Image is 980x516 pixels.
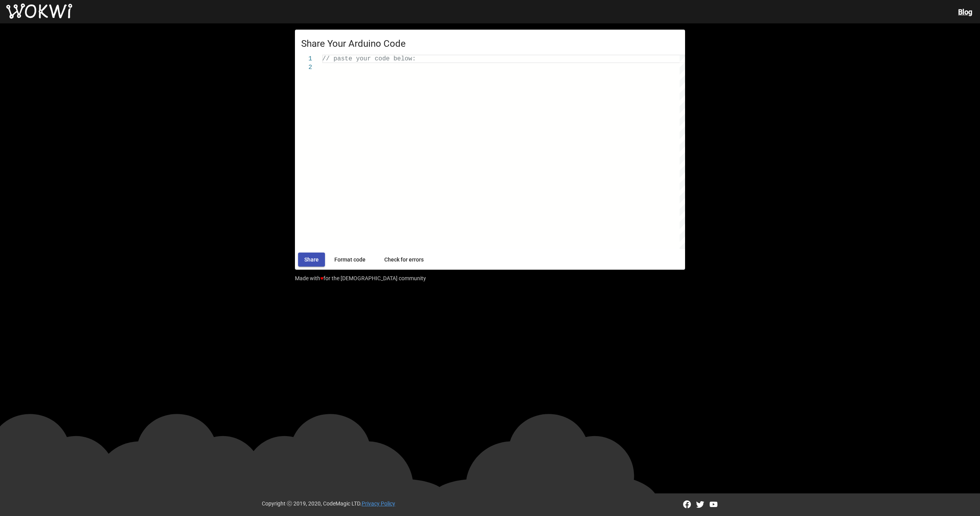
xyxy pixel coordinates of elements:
a: Privacy Policy [362,500,395,507]
div: 2 [295,63,312,72]
div: Copyright ⓒ 2019, 2020, CodeMagic LTD. [262,500,395,510]
div: 1 [295,55,312,63]
img: Wokwi [6,4,72,19]
button: Check for errors [378,253,430,267]
button: Format code [328,253,372,267]
h1: Share Your Arduino Code [301,36,679,51]
a: Blog [958,8,972,16]
span: // paste your code below: [322,55,416,62]
span: Share [304,256,319,263]
p: Made with for the [DEMOGRAPHIC_DATA] community [295,275,685,281]
span: Format code [334,256,366,263]
span: ♥ [320,275,323,281]
span: Check for errors [384,256,424,263]
button: Share [298,253,325,267]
